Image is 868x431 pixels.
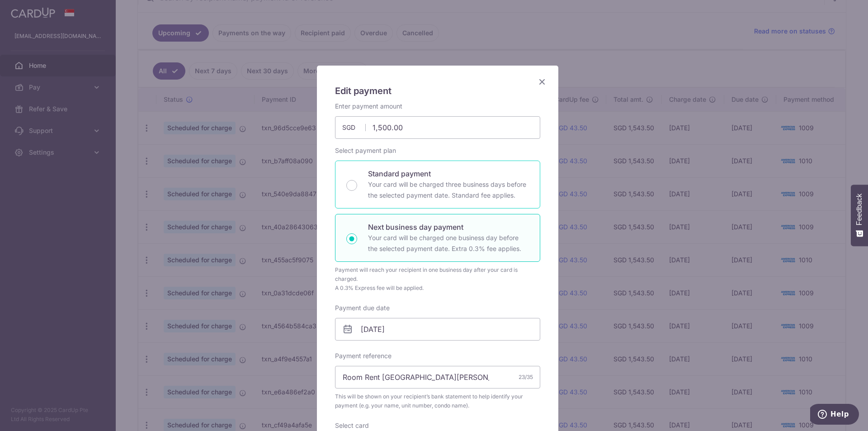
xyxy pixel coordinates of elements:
[335,284,540,293] div: A 0.3% Express fee will be applied.
[368,168,529,179] p: Standard payment
[335,84,540,98] h5: Edit payment
[335,265,540,284] div: Payment will reach your recipient in one business day after your card is charged.
[342,123,366,132] span: SGD
[810,404,859,426] iframe: Opens a widget where you can find more information
[368,179,529,201] p: Your card will be charged three business days before the selected payment date. Standard fee appl...
[368,232,529,254] p: Your card will be charged one business day before the selected payment date. Extra 0.3% fee applies.
[335,303,390,313] label: Payment due date
[335,102,402,111] label: Enter payment amount
[335,392,540,410] span: This will be shown on your recipient’s bank statement to help identify your payment (e.g. your na...
[335,351,392,360] label: Payment reference
[335,116,540,139] input: 0.00
[537,76,547,87] button: Close
[368,222,529,232] p: Next business day payment
[335,146,396,155] label: Select payment plan
[855,194,863,225] span: Feedback
[519,373,533,382] div: 23/35
[851,185,868,246] button: Feedback - Show survey
[335,421,369,430] label: Select card
[335,318,540,341] input: DD / MM / YYYY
